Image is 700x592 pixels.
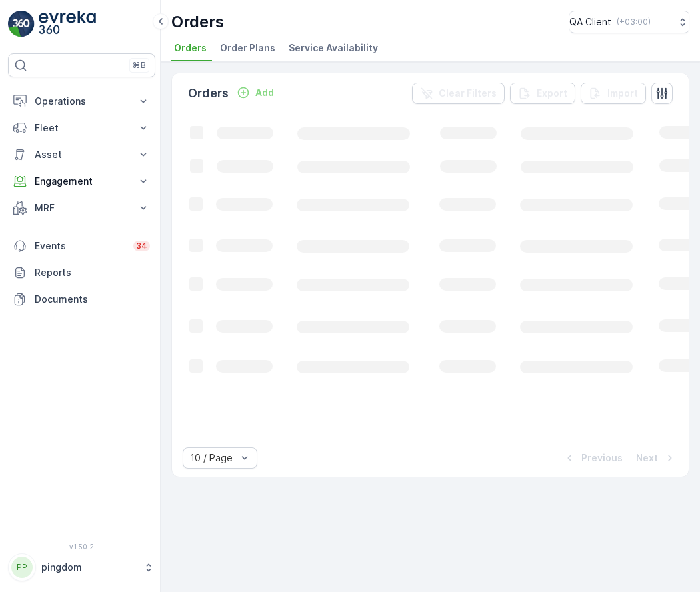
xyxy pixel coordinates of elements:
[439,87,497,100] p: Clear Filters
[8,553,155,581] button: PPpingdom
[617,17,651,27] p: ( +03:00 )
[8,286,155,313] a: Documents
[35,201,129,215] p: MRF
[635,450,678,466] button: Next
[41,561,137,574] p: pingdom
[133,60,146,71] p: ⌘B
[607,87,638,100] p: Import
[8,168,155,195] button: Engagement
[8,233,155,259] a: Events34
[569,15,611,29] p: QA Client
[8,543,155,551] span: v 1.50.2
[561,450,624,466] button: Previous
[636,451,658,465] p: Next
[11,557,33,578] div: PP
[171,11,224,33] p: Orders
[581,451,623,465] p: Previous
[174,41,207,55] span: Orders
[569,11,689,33] button: QA Client(+03:00)
[510,83,575,104] button: Export
[35,175,129,188] p: Engagement
[8,115,155,141] button: Fleet
[188,84,229,103] p: Orders
[39,11,96,37] img: logo_light-DOdMpM7g.png
[581,83,646,104] button: Import
[136,241,147,251] p: 34
[8,195,155,221] button: MRF
[8,141,155,168] button: Asset
[412,83,505,104] button: Clear Filters
[289,41,378,55] span: Service Availability
[35,239,125,253] p: Events
[537,87,567,100] p: Export
[8,259,155,286] a: Reports
[35,266,150,279] p: Reports
[35,148,129,161] p: Asset
[35,95,129,108] p: Operations
[231,85,279,101] button: Add
[8,11,35,37] img: logo
[35,293,150,306] p: Documents
[220,41,275,55] span: Order Plans
[255,86,274,99] p: Add
[8,88,155,115] button: Operations
[35,121,129,135] p: Fleet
